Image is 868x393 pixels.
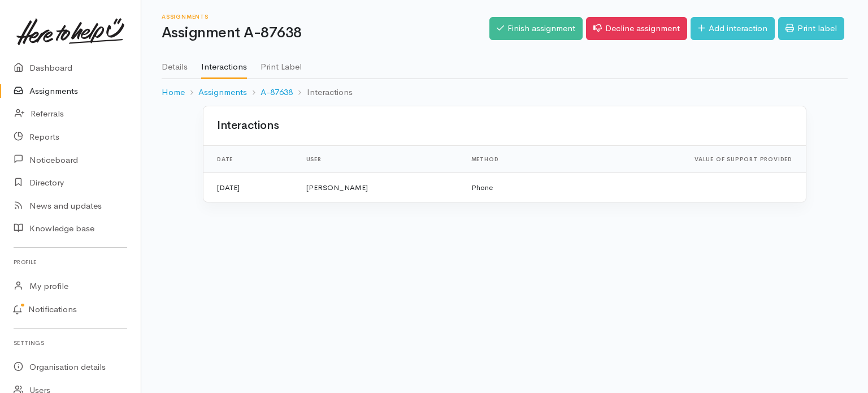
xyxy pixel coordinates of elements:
a: Decline assignment [586,17,687,40]
li: Interactions [293,86,352,99]
a: Print label [778,17,844,40]
td: Phone [462,172,557,202]
th: Value of support provided [557,146,806,173]
th: Date [203,146,297,173]
a: Finish assignment [489,17,583,40]
h1: Assignment A-87638 [162,25,489,41]
td: [DATE] [203,172,297,202]
th: Method [462,146,557,173]
h2: Interactions [217,119,279,132]
a: Print Label [261,47,302,79]
th: User [297,146,462,173]
a: Details [162,47,188,79]
h6: Assignments [162,14,489,20]
h6: Profile [14,254,127,270]
h6: Settings [14,335,127,351]
a: Interactions [201,47,247,80]
a: Assignments [198,86,247,99]
a: A-87638 [261,86,293,99]
nav: breadcrumb [162,79,848,106]
a: Home [162,86,185,99]
a: Add interaction [691,17,775,40]
td: [PERSON_NAME] [297,172,462,202]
